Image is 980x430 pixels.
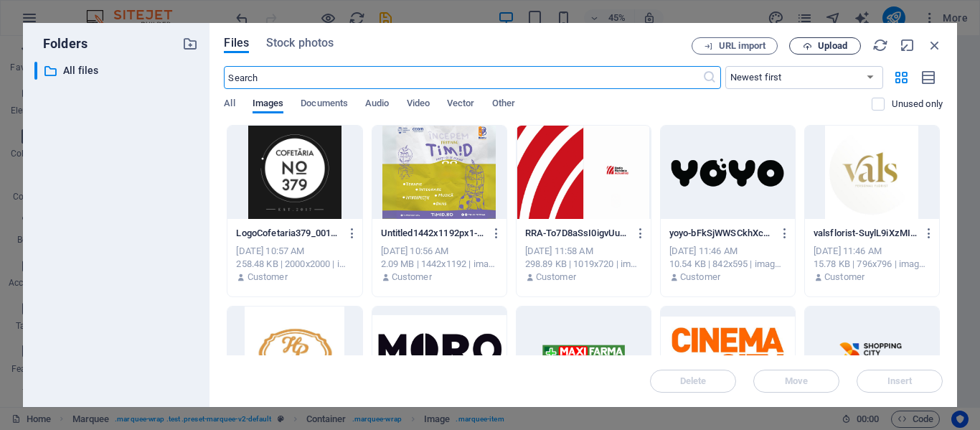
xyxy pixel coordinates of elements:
[818,42,847,50] span: Upload
[892,98,943,111] p: Displays only files that are not in use on the website. Files added during this session can still...
[669,258,786,271] div: 10.54 KB | 842x595 | image/png
[224,66,702,89] input: Search
[719,42,765,50] span: URL import
[492,95,515,115] span: Other
[669,245,786,258] div: [DATE] 11:46 AM
[814,258,930,271] div: 15.78 KB | 796x796 | image/jpeg
[34,62,37,80] div: ​
[253,95,284,115] span: Images
[900,37,915,53] i: Minimize
[248,271,288,284] p: Customer
[266,34,334,52] span: Stock photos
[381,258,498,271] div: 2.09 MB | 1442x1192 | image/png
[381,245,498,258] div: [DATE] 10:56 AM
[407,95,430,115] span: Video
[34,34,88,53] p: Folders
[536,271,576,284] p: Customer
[814,227,918,240] p: valsflorist-SuylL9iXzMIMp3dEfV7-Tw.jpeg
[447,95,475,115] span: Vector
[365,95,389,115] span: Audio
[789,37,861,55] button: Upload
[525,227,629,240] p: RRA-To7D8aSsI0igvUuY1EoL8A.png
[182,36,198,52] i: Create new folder
[381,227,485,240] p: Untitled1442x1192px1-eWiR3jWw5xswy38owtvfDQ.png
[872,37,888,53] i: Reload
[680,271,720,284] p: Customer
[814,245,930,258] div: [DATE] 11:46 AM
[224,34,249,52] span: Files
[669,227,773,240] p: yoyo-bFkSjWWSCkhXcFUNm7BRZg.png
[525,245,642,258] div: [DATE] 11:58 AM
[824,271,864,284] p: Customer
[692,37,778,55] button: URL import
[63,62,172,79] p: All files
[927,37,943,53] i: Close
[301,95,348,115] span: Documents
[236,227,340,240] p: LogoCofetaria379_001-aJ10YbUQSOMMRqY7d1OV2A.jpg
[525,258,642,271] div: 298.89 KB | 1019x720 | image/png
[392,271,432,284] p: Customer
[236,245,353,258] div: [DATE] 10:57 AM
[236,258,353,271] div: 258.48 KB | 2000x2000 | image/jpeg
[224,95,235,115] span: All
